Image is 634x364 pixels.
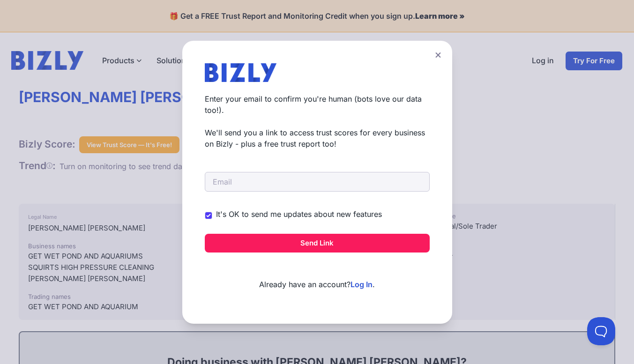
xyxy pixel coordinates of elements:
[587,317,615,345] iframe: Toggle Customer Support
[216,208,382,220] label: It's OK to send me updates about new features
[205,234,430,253] button: Send Link
[205,172,430,192] input: Email
[205,127,430,149] p: We'll send you a link to access trust scores for every business on Bizly - plus a free trust repo...
[205,264,430,290] p: Already have an account? .
[205,93,430,116] p: Enter your email to confirm you're human (bots love our data too!).
[205,63,277,82] img: bizly_logo.svg
[351,280,373,289] a: Log In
